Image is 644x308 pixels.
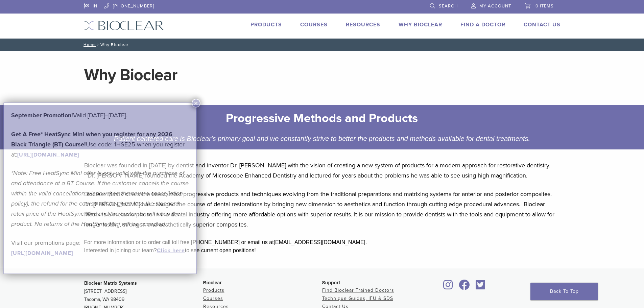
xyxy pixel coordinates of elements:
[399,21,442,28] a: Why Bioclear
[322,295,393,301] a: Technique Guides, IFU & SDS
[346,21,380,28] a: Resources
[96,43,100,46] span: /
[530,283,598,300] a: Back To Top
[108,133,537,144] div: Patient centered care is Bioclear's primary goal and we constantly strive to better the products ...
[203,295,223,301] a: Courses
[251,21,282,28] a: Products
[474,284,488,290] a: Bioclear
[457,284,472,290] a: Bioclear
[192,99,200,108] button: Close
[81,42,96,47] a: Home
[84,246,560,255] div: Interested in joining our team? to see current open positions!
[479,3,511,9] span: My Account
[441,284,455,290] a: Bioclear
[17,151,79,158] a: [URL][DOMAIN_NAME]
[322,280,340,285] span: Support
[322,287,394,293] a: Find Bioclear Trained Doctors
[300,21,328,28] a: Courses
[84,160,560,181] p: Bioclear was founded in [DATE] by dentist and inventor Dr. [PERSON_NAME] with the vision of creat...
[84,280,137,286] strong: Bioclear Matrix Systems
[84,238,560,246] div: For more information or to order call toll free [PHONE_NUMBER] or email us at [EMAIL_ADDRESS][DOM...
[11,238,189,258] p: Visit our promotions page:
[11,250,73,257] a: [URL][DOMAIN_NAME]
[439,3,458,9] span: Search
[460,21,505,28] a: Find A Doctor
[11,110,189,120] p: Valid [DATE]–[DATE].
[79,39,566,51] nav: Why Bioclear
[11,112,73,119] b: September Promotion!
[203,287,224,293] a: Products
[203,280,222,285] span: Bioclear
[84,21,164,30] img: Bioclear
[11,169,189,228] em: *Note: Free HeatSync Mini offer is only valid with the purchase of and attendance at a BT Course....
[535,3,554,9] span: 0 items
[11,129,189,160] p: Use code: 1HSE25 when you register at:
[84,189,560,230] p: Bioclear Matrix offers the latest, most progressive products and techniques evolving from the tra...
[113,110,532,126] h2: Progressive Methods and Products
[524,21,560,28] a: Contact Us
[84,67,560,83] h1: Why Bioclear
[11,131,172,148] strong: Get A Free* HeatSync Mini when you register for any 2026 Black Triangle (BT) Course!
